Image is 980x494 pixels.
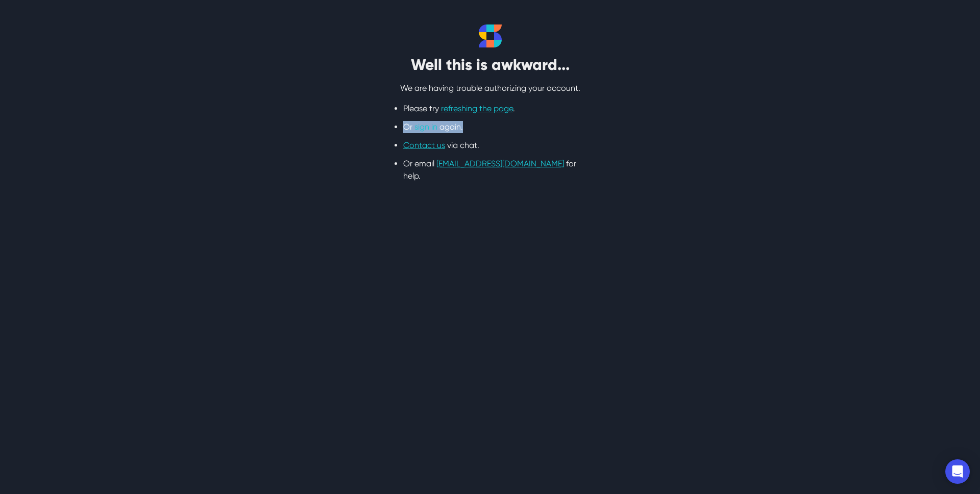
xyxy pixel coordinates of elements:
[362,82,618,94] p: We are having trouble authorizing your account.
[403,103,577,115] li: Please try .
[945,459,970,484] div: Open Intercom Messenger
[441,104,513,113] a: refreshing the page
[414,122,437,132] a: sign in
[362,56,618,74] h2: Well this is awkward...
[403,158,577,182] li: Or email for help.
[403,121,577,133] li: Or again.
[436,159,564,168] a: [EMAIL_ADDRESS][DOMAIN_NAME]
[403,139,577,152] li: via chat.
[403,140,445,150] a: Contact us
